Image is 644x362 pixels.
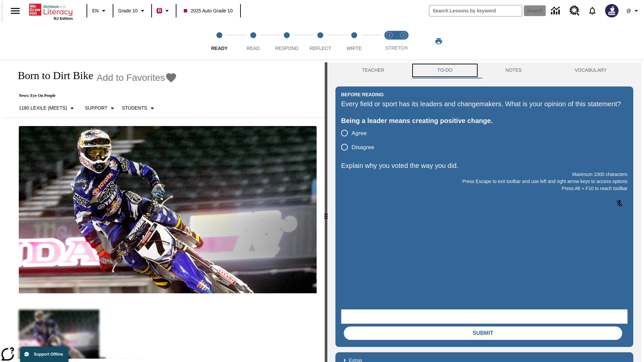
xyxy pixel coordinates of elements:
div: Press Enter or Spacebar and then press right and left arrow keys to move the slider [325,62,327,362]
a: Resource Center, Will open in new tab [566,2,584,20]
div: reading [3,62,325,359]
button: NOTES [479,62,548,78]
span: @ [626,7,631,14]
button: VOCABULARY [548,62,633,78]
span: Disagree [352,143,374,152]
span: Reflect [310,46,331,51]
p: Support [85,105,107,112]
span: Add to Favorites [97,72,165,83]
img: Avatar [605,4,619,17]
button: Write step 5 of 5 [335,23,374,60]
button: Language: EN, Select a language [89,5,111,17]
p: Explain why you voted the way you did. [341,160,628,171]
button: Profile/Settings [623,5,644,17]
button: Print [428,35,449,47]
span: B [158,6,161,15]
button: Grade: Grade 10, Select a grade [115,5,149,17]
button: Reflect step 4 of 5 [301,23,340,60]
span: Ready [211,46,228,51]
button: Stretch Read step 1 of 2 [380,23,399,60]
div: Home [29,2,73,20]
button: Scaffolds, Support [82,102,119,114]
button: Add to Favorites - Born to Dirt Bike [97,72,177,83]
button: Support Offline [20,347,68,362]
span: Support Offline [34,352,63,357]
button: Ready step 1 of 5 [200,23,239,60]
p: Maximum 1000 characters [341,171,628,178]
body: Explain why you voted the way you did. Maximum 1000 characters Press Alt + F10 to reach toolbar P... [3,5,98,11]
span: Write [346,46,362,51]
span: STRETCH [385,45,408,51]
text: 1 [388,34,390,37]
p: News: Eye On People [11,93,177,98]
button: Select Student [119,102,159,114]
button: Teacher [335,62,411,78]
span: Grade 10 [118,7,138,14]
span: EN [92,7,99,14]
button: Stretch Respond step 2 of 2 [394,23,413,60]
span: NJ Edition [54,16,73,20]
div: Being a leader means creating positive change. [341,115,628,126]
span: 2025 Auto Grade 10 [184,7,232,14]
div: poll [341,126,380,154]
div: Every field or sport has its leaders and changemakers. What is your opinion of this statement? [341,99,628,109]
span: Read [247,46,260,51]
button: TO-DO [411,62,479,78]
p: Press Escape to exit toolbar and use left and right arrow keys to access options [341,178,628,185]
p: Students [122,105,147,112]
button: Submit [344,326,622,340]
button: Open side menu [5,1,25,21]
div: activity [327,62,641,362]
h2: Before Reading [341,91,384,98]
button: Select a new avatar [601,2,623,19]
a: Data Center [547,2,566,20]
img: Motocross racer James Stewart flies through the air on his dirt bike. [19,126,317,294]
span: Respond [275,46,298,51]
text: 2 [402,34,404,37]
span: Agree [352,129,367,138]
button: Click to activate and allow voice recognition [611,195,628,212]
a: Notifications [584,2,601,19]
p: Press Alt + F10 to reach toolbar [341,185,628,192]
button: Select Lexile, 1180 Lexile (Meets) [16,102,79,114]
div: Instructional Panel Tabs [335,62,633,78]
input: search field [429,5,522,16]
button: Boost Class color is violet red. Change class color [154,5,174,17]
button: Respond step 3 of 5 [267,23,306,60]
h1: Born to Dirt Bike [11,69,93,82]
p: 1180 Lexile (Meets) [19,105,67,112]
button: Read step 2 of 5 [233,23,272,60]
